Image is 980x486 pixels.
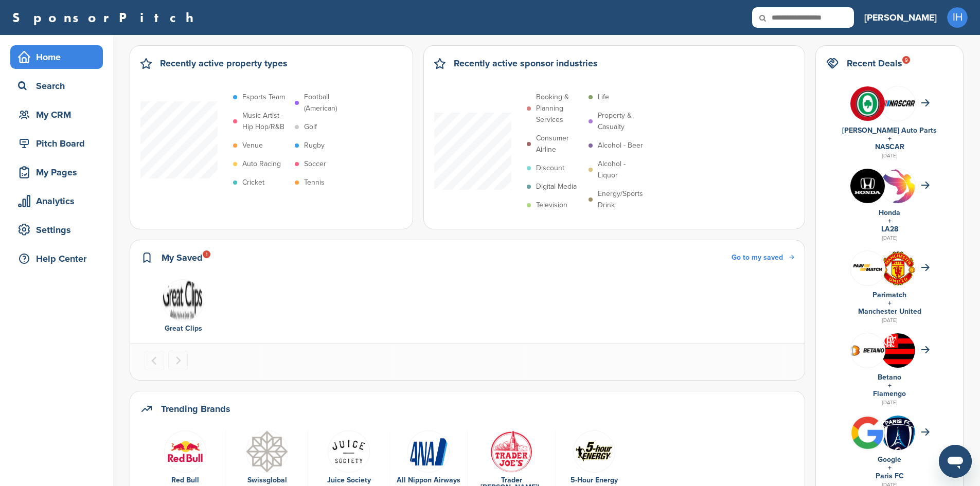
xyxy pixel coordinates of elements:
[864,6,937,29] a: [PERSON_NAME]
[875,142,904,151] a: NASCAR
[327,476,371,484] a: Juice Society
[15,221,103,239] div: Settings
[168,351,188,370] button: Next slide
[454,56,598,70] h2: Recently active sponsor industries
[150,279,217,335] a: Data Great Clips
[162,250,203,265] h2: My Saved
[15,163,103,182] div: My Pages
[171,476,199,484] a: Red Bull
[826,316,953,325] div: [DATE]
[145,351,164,370] button: Previous slide
[826,398,953,407] div: [DATE]
[888,381,892,390] a: +
[231,430,302,472] a: Zejzbzlq 400x400
[732,253,783,262] span: Go to my saved
[598,110,645,133] p: Property & Casualty
[598,188,645,211] p: Energy/Sports Drink
[15,48,103,66] div: Home
[873,389,906,398] a: Flamengo
[242,92,285,103] p: Esports Team
[888,463,892,472] a: +
[160,56,288,70] h2: Recently active property types
[150,323,217,334] div: Great Clips
[203,250,210,258] div: 1
[850,169,885,203] img: Kln5su0v 400x400
[242,177,264,188] p: Cricket
[850,344,885,356] img: Betano
[876,472,904,480] a: Paris FC
[162,279,204,321] img: Data
[561,430,628,472] a: 5 hour energy logo
[10,132,103,155] a: Pitch Board
[850,86,885,121] img: V7vhzcmg 400x400
[879,208,900,217] a: Honda
[242,140,263,151] p: Venue
[304,140,325,151] p: Rugby
[571,476,618,484] a: 5-Hour Energy
[881,225,898,233] a: LA28
[881,251,915,286] img: Open uri20141112 64162 1lb1st5?1415809441
[881,100,915,106] img: 7569886e 0a8b 4460 bc64 d028672dde70
[10,45,103,69] a: Home
[598,140,643,151] p: Alcohol - Beer
[10,160,103,184] a: My Pages
[15,77,103,95] div: Search
[888,217,892,225] a: +
[161,402,230,416] h2: Trending Brands
[490,430,532,473] img: E t7riey 400x400
[10,74,103,98] a: Search
[15,105,103,124] div: My CRM
[328,430,370,473] img: 1964856 305437362968353 7208744991049881016 n
[598,92,609,103] p: Life
[15,134,103,153] div: Pitch Board
[598,158,645,181] p: Alcohol - Liquor
[947,7,968,28] span: IH
[246,430,288,473] img: Zejzbzlq 400x400
[397,476,460,484] a: All Nippon Airways
[881,416,915,457] img: Paris fc logo.svg
[407,430,450,473] img: Screen shot 2017 11 09 at 9.44.59 am
[145,279,222,335] div: 1 of 1
[902,56,910,64] div: 9
[536,133,583,155] p: Consumer Airline
[842,126,937,135] a: [PERSON_NAME] Auto Parts
[732,252,794,263] a: Go to my saved
[304,177,325,188] p: Tennis
[826,151,953,160] div: [DATE]
[10,103,103,127] a: My CRM
[304,121,317,133] p: Golf
[536,92,583,125] p: Booking & Planning Services
[881,169,915,230] img: La 2028 olympics logo
[878,373,901,382] a: Betano
[10,247,103,271] a: Help Center
[247,476,287,484] a: Swissglobal
[473,430,550,472] a: E t7riey 400x400
[164,430,206,473] img: Red bull logo
[536,163,564,174] p: Discount
[12,11,200,24] a: SponsorPitch
[826,233,953,243] div: [DATE]
[150,430,221,472] a: Red bull logo
[536,181,577,192] p: Digital Media
[242,110,290,133] p: Music Artist - Hip Hop/R&B
[858,307,921,316] a: Manchester United
[881,333,915,375] img: Data?1415807839
[15,249,103,268] div: Help Center
[10,189,103,213] a: Analytics
[304,158,326,170] p: Soccer
[304,92,351,114] p: Football (American)
[850,416,885,450] img: Bwupxdxo 400x400
[10,218,103,242] a: Settings
[878,455,901,464] a: Google
[242,158,281,170] p: Auto Racing
[888,299,892,308] a: +
[872,291,906,299] a: Parimatch
[536,200,567,211] p: Television
[888,134,892,143] a: +
[15,192,103,210] div: Analytics
[573,430,615,473] img: 5 hour energy logo
[847,56,902,70] h2: Recent Deals
[850,262,885,274] img: Screen shot 2018 07 10 at 12.33.29 pm
[939,445,972,478] iframe: Button to launch messaging window
[395,430,462,472] a: Screen shot 2017 11 09 at 9.44.59 am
